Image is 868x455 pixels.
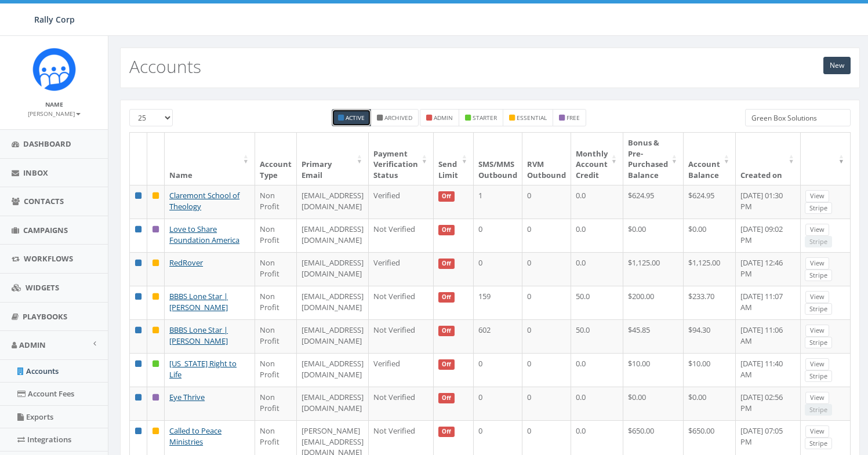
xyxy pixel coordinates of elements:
span: Rally Corp [34,14,75,25]
td: [EMAIL_ADDRESS][DOMAIN_NAME] [297,353,369,387]
a: Stripe [805,337,832,349]
td: $45.85 [623,319,684,353]
span: Off [438,427,455,437]
td: Non Profit [255,286,297,319]
td: 0 [522,353,571,387]
a: View [805,325,829,337]
span: Campaigns [23,225,68,235]
td: 0 [522,252,571,286]
td: 1 [474,185,522,219]
span: Off [438,326,455,336]
td: $233.70 [684,286,736,319]
td: [EMAIL_ADDRESS][DOMAIN_NAME] [297,252,369,286]
td: Verified [369,185,434,219]
td: Non Profit [255,353,297,387]
span: Playbooks [23,311,67,322]
a: View [805,224,829,236]
td: 0.0 [571,185,623,219]
td: 0 [522,319,571,353]
td: $1,125.00 [684,252,736,286]
span: Off [438,259,455,269]
td: Non Profit [255,387,297,420]
a: Stripe [805,370,832,383]
small: admin [434,114,453,122]
td: [EMAIL_ADDRESS][DOMAIN_NAME] [297,286,369,319]
td: Not Verified [369,219,434,252]
td: 0.0 [571,353,623,387]
th: Send Limit: activate to sort column ascending [434,133,474,185]
td: Not Verified [369,286,434,319]
a: Called to Peace Ministries [169,425,221,447]
a: View [805,358,829,370]
td: [DATE] 11:07 AM [736,286,801,319]
td: Verified [369,353,434,387]
span: Off [438,359,455,370]
td: $10.00 [623,353,684,387]
td: [DATE] 09:02 PM [736,219,801,252]
small: [PERSON_NAME] [28,110,81,118]
th: Payment Verification Status : activate to sort column ascending [369,133,434,185]
span: Off [438,225,455,235]
a: Stripe [805,303,832,315]
td: 0 [474,252,522,286]
a: Love to Share Foundation America [169,224,239,245]
th: SMS/MMS Outbound [474,133,522,185]
a: View [805,425,829,438]
td: $94.30 [684,319,736,353]
th: Bonus &amp; Pre-Purchased Balance: activate to sort column ascending [623,133,684,185]
td: [DATE] 11:06 AM [736,319,801,353]
td: 0.0 [571,252,623,286]
td: Not Verified [369,387,434,420]
a: BBBS Lone Star | [PERSON_NAME] [169,291,228,312]
h2: Accounts [129,57,201,76]
th: Monthly Account Credit: activate to sort column ascending [571,133,623,185]
td: 0.0 [571,219,623,252]
td: [DATE] 01:30 PM [736,185,801,219]
th: Primary Email : activate to sort column ascending [297,133,369,185]
td: Verified [369,252,434,286]
span: Dashboard [23,139,71,149]
th: RVM Outbound [522,133,571,185]
td: [EMAIL_ADDRESS][DOMAIN_NAME] [297,319,369,353]
td: $1,125.00 [623,252,684,286]
td: 0 [522,185,571,219]
td: [EMAIL_ADDRESS][DOMAIN_NAME] [297,387,369,420]
a: View [805,291,829,303]
td: Non Profit [255,185,297,219]
td: 159 [474,286,522,319]
span: Admin [19,340,46,350]
a: Stripe [805,270,832,282]
a: View [805,190,829,202]
a: BBBS Lone Star | [PERSON_NAME] [169,325,228,346]
span: Off [438,292,455,303]
td: $0.00 [623,219,684,252]
a: Stripe [805,438,832,450]
td: 0 [522,219,571,252]
td: $0.00 [684,219,736,252]
a: Claremont School of Theology [169,190,239,212]
a: New [823,57,851,74]
td: Non Profit [255,219,297,252]
td: 0 [474,219,522,252]
a: View [805,392,829,404]
td: 50.0 [571,286,623,319]
td: Non Profit [255,319,297,353]
small: Archived [384,114,412,122]
td: 0 [522,387,571,420]
span: Off [438,393,455,403]
td: Non Profit [255,252,297,286]
td: 602 [474,319,522,353]
a: View [805,257,829,270]
td: $624.95 [623,185,684,219]
td: Not Verified [369,319,434,353]
input: Type to search [745,109,851,126]
small: Active [346,114,365,122]
td: 0 [474,353,522,387]
th: Name: activate to sort column ascending [165,133,255,185]
td: [EMAIL_ADDRESS][DOMAIN_NAME] [297,185,369,219]
span: Off [438,191,455,202]
span: Inbox [23,168,48,178]
td: $200.00 [623,286,684,319]
a: Stripe [805,202,832,214]
td: $624.95 [684,185,736,219]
